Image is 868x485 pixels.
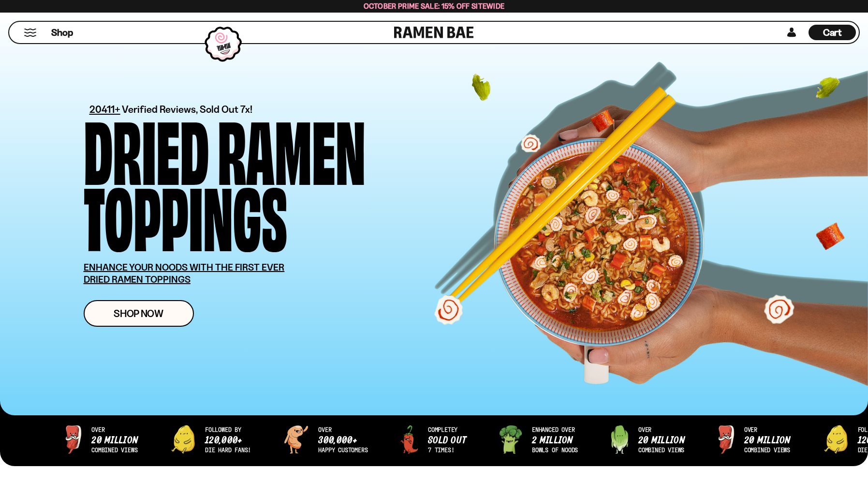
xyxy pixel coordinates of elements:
a: Shop [51,25,73,40]
span: Shop Now [114,308,163,318]
button: Mobile Menu Trigger [24,29,37,37]
div: Cart [809,22,856,43]
a: Shop Now [84,300,194,327]
u: ENHANCE YOUR NOODS WITH THE FIRST EVER DRIED RAMEN TOPPINGS [84,261,285,285]
div: Ramen [218,114,366,181]
div: Dried [84,114,209,181]
span: Cart [823,27,842,38]
span: Shop [51,26,73,39]
span: October Prime Sale: 15% off Sitewide [364,1,505,11]
div: Toppings [84,181,287,247]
